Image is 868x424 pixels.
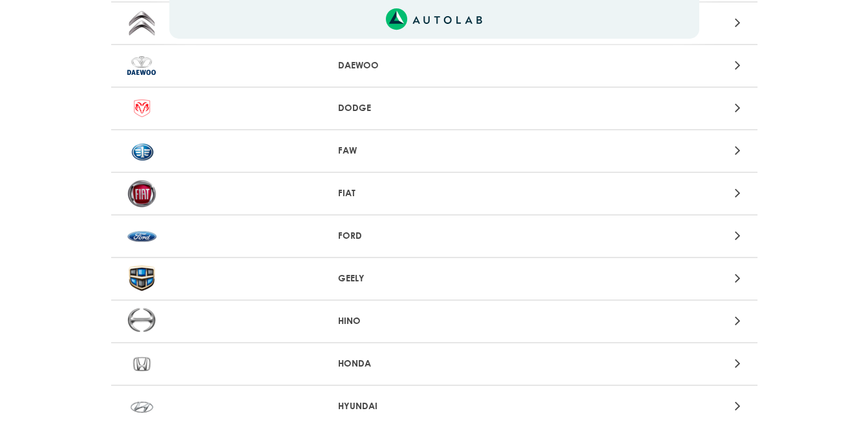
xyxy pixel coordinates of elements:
img: DAEWOO [127,52,156,80]
p: HINO [338,314,530,328]
p: DAEWOO [338,59,530,72]
img: FAW [127,137,156,165]
img: DODGE [127,94,156,123]
p: GEELY [338,272,530,285]
p: FAW [338,144,530,157]
img: HYUNDAI [127,392,156,421]
p: HYUNDAI [338,399,530,413]
img: HONDA [127,350,156,378]
a: Link al sitio de autolab [386,12,482,25]
p: HONDA [338,357,530,370]
img: GEELY [127,265,156,293]
p: FORD [338,229,530,243]
p: FIAT [338,187,530,200]
p: DODGE [338,101,530,115]
img: CITROËN [127,9,156,37]
img: FORD [127,222,156,250]
img: HINO [127,307,156,336]
img: FIAT [127,179,156,208]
